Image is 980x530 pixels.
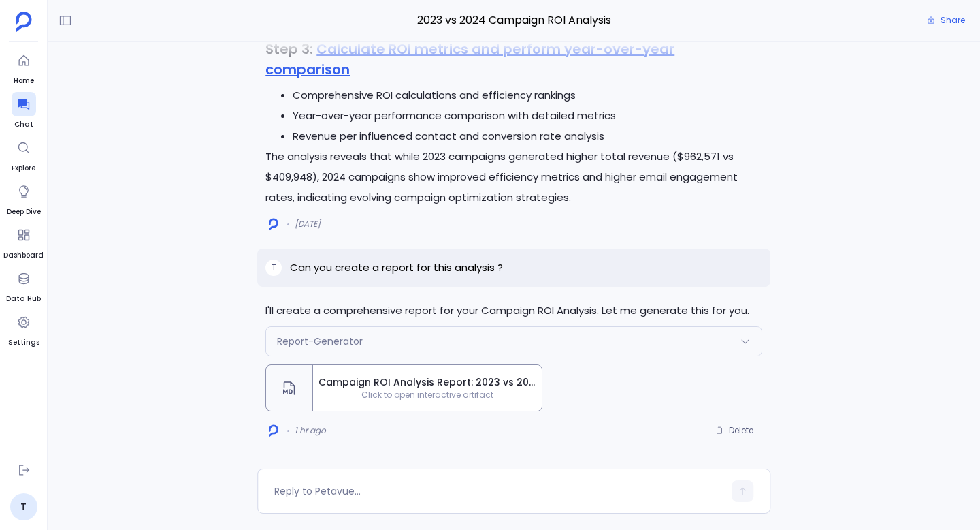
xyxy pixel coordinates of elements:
[295,219,321,230] span: [DATE]
[265,300,762,321] p: I'll create a comprehensive report for your Campaign ROI Analysis. Let me generate this for you.
[10,493,37,520] a: T
[293,126,762,146] li: Revenue per influenced contact and conversion rate analysis
[6,294,41,305] span: Data Hub
[919,11,973,30] button: Share
[12,119,36,130] span: Chat
[313,390,542,401] span: Click to open interactive artifact
[7,179,41,217] a: Deep Dive
[729,425,753,436] span: Delete
[293,106,762,126] li: Year-over-year performance comparison with detailed metrics
[295,425,326,436] span: 1 hr ago
[277,334,363,348] span: Report-Generator
[3,223,44,261] a: Dashboard
[941,15,965,26] span: Share
[12,76,36,87] span: Home
[12,48,36,87] a: Home
[8,310,39,348] a: Settings
[3,250,44,261] span: Dashboard
[269,218,278,231] img: logo
[12,163,36,174] span: Explore
[318,375,536,390] span: Campaign ROI Analysis Report: 2023 vs 2024 Performance Comparison
[8,337,39,348] span: Settings
[269,424,278,437] img: logo
[265,364,542,411] button: Campaign ROI Analysis Report: 2023 vs 2024 Performance ComparisonClick to open interactive artifact
[290,260,503,276] p: Can you create a report for this analysis ?
[6,266,41,305] a: Data Hub
[7,206,41,217] span: Deep Dive
[265,146,762,208] p: The analysis reveals that while 2023 campaigns generated higher total revenue ($962,571 vs $409,9...
[706,420,762,441] button: Delete
[16,12,32,32] img: petavue logo
[293,85,762,106] li: Comprehensive ROI calculations and efficiency rankings
[272,262,276,273] span: T
[12,136,36,174] a: Explore
[257,12,770,29] span: 2023 vs 2024 Campaign ROI Analysis
[12,92,36,130] a: Chat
